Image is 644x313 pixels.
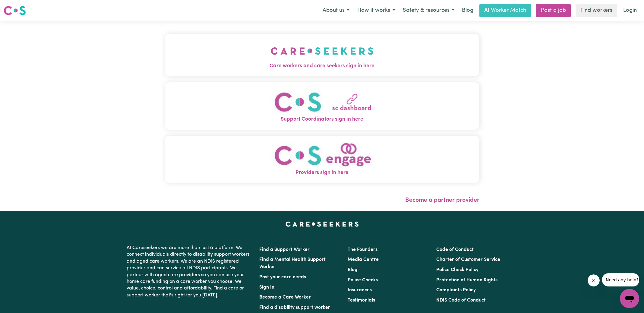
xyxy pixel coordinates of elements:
a: Blog [348,267,358,272]
a: Become a Care Worker [259,295,311,300]
iframe: Message from company [602,273,639,286]
button: About us [319,4,353,17]
a: Charter of Customer Service [436,257,500,262]
a: Code of Conduct [436,247,474,252]
iframe: Button to launch messaging window [620,289,639,308]
span: Providers sign in here [165,169,479,177]
a: Police Check Policy [436,267,478,272]
a: Post your care needs [259,275,306,280]
a: Careseekers home page [286,222,359,226]
button: Safety & resources [399,4,458,17]
span: Support Coordinators sign in here [165,115,479,123]
a: The Founders [348,247,377,252]
a: Become a partner provider [405,197,479,203]
a: AI Worker Match [479,4,531,17]
a: Careseekers logo [4,4,26,17]
span: Care workers and care seekers sign in here [165,62,479,70]
a: Protection of Human Rights [436,278,497,283]
a: Find a Support Worker [259,247,310,252]
a: Media Centre [348,257,379,262]
a: Find a disability support worker [259,305,330,310]
a: Police Checks [348,278,378,283]
a: Testimonials [348,298,375,303]
a: Complaints Policy [436,288,476,292]
a: Post a job [536,4,571,17]
a: NDIS Code of Conduct [436,298,486,303]
a: Insurances [348,288,372,292]
button: Support Coordinators sign in here [165,82,479,130]
button: Providers sign in here [165,136,479,183]
p: At Careseekers we are more than just a platform. We connect individuals directly to disability su... [127,242,252,301]
a: Login [620,4,640,17]
button: How it works [353,4,399,17]
iframe: Close message [588,274,600,286]
img: Careseekers logo [4,5,26,16]
a: Sign In [259,285,274,290]
button: Care workers and care seekers sign in here [165,34,479,76]
a: Blog [458,4,477,17]
a: Find workers [576,4,617,17]
a: Find a Mental Health Support Worker [259,257,326,269]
